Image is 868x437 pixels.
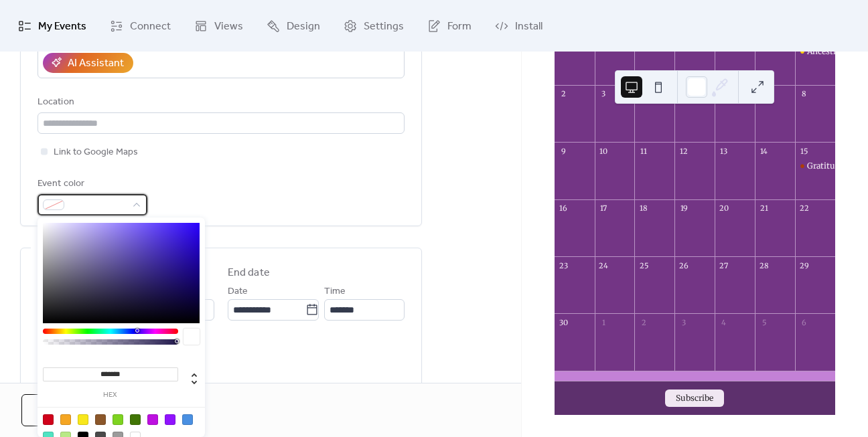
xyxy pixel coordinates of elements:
[515,16,542,37] span: Install
[559,146,569,156] div: 9
[287,16,320,37] span: Design
[599,260,609,270] div: 24
[799,260,809,270] div: 29
[678,146,689,156] div: 12
[799,203,809,213] div: 22
[799,146,809,156] div: 15
[799,317,809,327] div: 6
[54,145,138,161] span: Link to Google Maps
[8,5,96,46] a: My Events
[599,203,609,213] div: 17
[599,89,609,99] div: 3
[324,284,346,300] span: Time
[38,176,145,192] div: Event color
[43,391,178,399] label: hex
[678,260,689,270] div: 26
[68,56,124,72] div: AI Assistant
[559,260,569,270] div: 23
[228,284,248,300] span: Date
[759,146,769,156] div: 14
[599,146,609,156] div: 10
[95,414,106,425] div: #8B572A
[78,414,88,425] div: #F8E71C
[795,161,835,172] div: Gratitude Sound Bath
[795,46,835,58] div: Ancestral Cacao Ceremony
[130,16,171,37] span: Connect
[678,317,689,327] div: 3
[60,414,71,425] div: #F5A623
[43,53,133,73] button: AI Assistant
[599,317,609,327] div: 1
[638,146,648,156] div: 11
[665,389,724,407] button: Subscribe
[184,5,253,46] a: Views
[100,5,181,46] a: Connect
[638,203,648,213] div: 18
[719,260,729,270] div: 27
[43,414,54,425] div: #D0021B
[130,414,141,425] div: #417505
[214,16,243,37] span: Views
[165,414,175,425] div: #9013FE
[759,260,769,270] div: 28
[228,265,270,281] div: End date
[559,203,569,213] div: 16
[678,203,689,213] div: 19
[417,5,482,46] a: Form
[638,260,648,270] div: 25
[719,146,729,156] div: 13
[559,89,569,99] div: 2
[719,317,729,327] div: 4
[719,203,729,213] div: 20
[759,203,769,213] div: 21
[182,414,193,425] div: #4A90E2
[799,89,809,99] div: 8
[759,317,769,327] div: 5
[38,16,86,37] span: My Events
[147,414,158,425] div: #BD10E0
[638,317,648,327] div: 2
[334,5,414,46] a: Settings
[559,317,569,327] div: 30
[113,414,123,425] div: #7ED321
[21,394,109,426] button: Cancel
[485,5,553,46] a: Install
[447,16,472,37] span: Form
[38,94,402,110] div: Location
[257,5,330,46] a: Design
[364,16,404,37] span: Settings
